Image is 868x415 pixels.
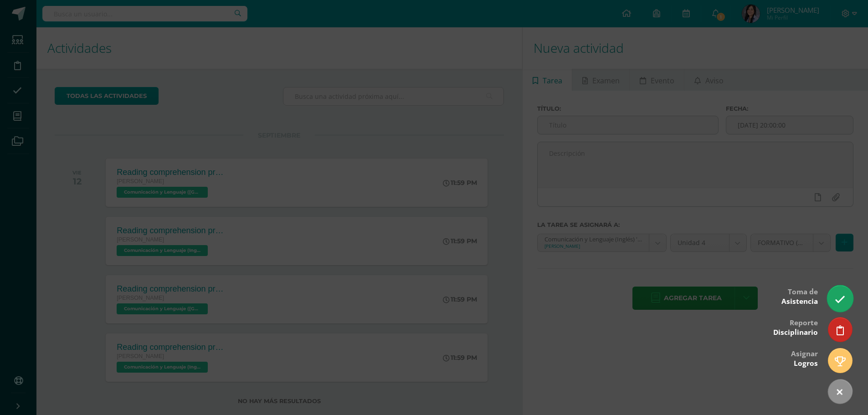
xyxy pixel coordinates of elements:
span: Logros [794,359,818,368]
span: Disciplinario [773,328,818,337]
span: Asistencia [781,297,818,306]
div: Asignar [791,343,818,373]
div: Reporte [773,312,818,342]
div: Toma de [781,281,818,311]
